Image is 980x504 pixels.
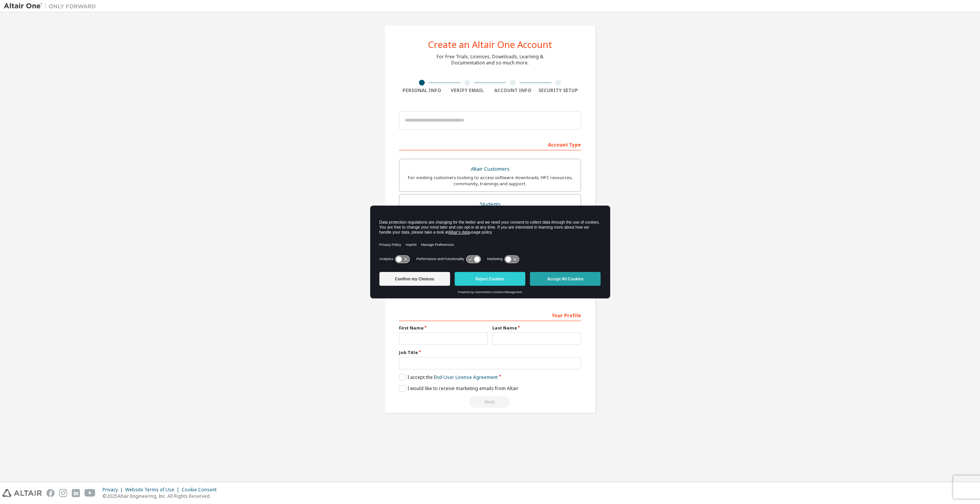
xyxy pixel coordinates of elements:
div: Account Type [399,138,581,150]
img: facebook.svg [46,489,55,497]
label: I would like to receive marketing emails from Altair [399,385,518,392]
img: Altair One [4,2,100,10]
img: youtube.svg [84,489,96,497]
div: Privacy [103,487,125,493]
label: First Name [399,325,488,331]
div: For Free Trials, Licenses, Downloads, Learning & Documentation and so much more. [437,54,543,66]
div: Security Setup [536,87,581,94]
div: Website Terms of Use [125,487,182,493]
div: Students [404,199,576,210]
label: I accept the [399,374,498,380]
div: Personal Info [399,87,445,94]
div: Account Info [490,87,536,94]
div: For existing customers looking to access software downloads, HPC resources, community, trainings ... [404,175,576,187]
img: instagram.svg [59,489,67,497]
p: © 2025 Altair Engineering, Inc. All Rights Reserved. [103,493,221,499]
a: End-User License Agreement [434,374,498,380]
div: Verify Email [445,87,490,94]
div: Altair Customers [404,164,576,175]
label: Job Title [399,349,581,356]
label: Last Name [492,325,581,331]
img: altair_logo.svg [2,489,42,497]
div: Read and acccept EULA to continue [399,396,581,408]
img: linkedin.svg [72,489,80,497]
div: Create an Altair One Account [428,40,552,49]
div: Cookie Consent [182,487,221,493]
div: Your Profile [399,309,581,321]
